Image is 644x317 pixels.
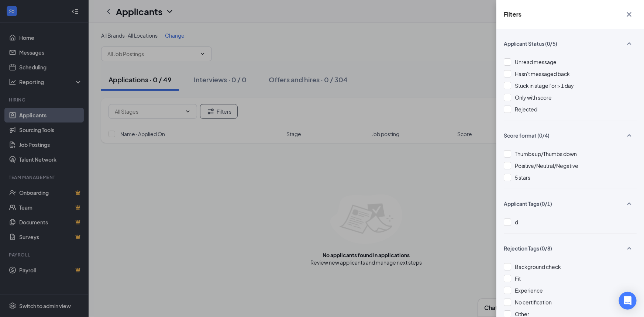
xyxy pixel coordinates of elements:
[622,241,637,255] button: SmallChevronUp
[625,199,634,208] svg: SmallChevronUp
[504,200,552,207] span: Applicant Tags (0/1)
[625,244,634,253] svg: SmallChevronUp
[515,263,561,270] span: Background check
[622,37,637,51] button: SmallChevronUp
[515,162,578,169] span: Positive/Neutral/Negative
[515,59,557,65] span: Unread message
[622,197,637,211] button: SmallChevronUp
[622,128,637,142] button: SmallChevronUp
[515,275,521,282] span: Fit
[515,82,574,89] span: Stuck in stage for > 1 day
[515,94,552,101] span: Only with score
[625,39,634,48] svg: SmallChevronUp
[515,299,552,306] span: No certification
[504,40,557,47] span: Applicant Status (0/5)
[619,292,637,310] div: Open Intercom Messenger
[504,10,521,18] h5: Filters
[625,131,634,140] svg: SmallChevronUp
[515,287,543,294] span: Experience
[515,219,518,225] span: d
[515,174,530,181] span: 5 stars
[504,132,550,139] span: Score format (0/4)
[515,106,537,113] span: Rejected
[515,70,570,77] span: Hasn't messaged back
[625,10,634,19] svg: Cross
[515,151,577,157] span: Thumbs up/Thumbs down
[622,7,637,21] button: Cross
[504,245,552,252] span: Rejection Tags (0/8)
